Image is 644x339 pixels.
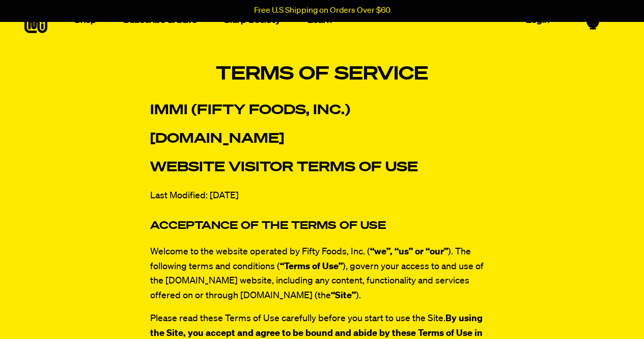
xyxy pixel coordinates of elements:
[70,2,553,39] nav: Main navigation
[522,13,553,29] a: Login
[70,13,100,29] a: Shop
[150,245,494,303] p: Welcome to the website operated by Fifty Foods, Inc. ( ). The following terms and conditions ( ),...
[150,103,350,117] strong: immi (Fifty Foods, Inc.)
[150,64,494,86] h1: Terms of service
[220,13,285,29] a: Slurp Society
[150,221,386,231] strong: Acceptance of the Terms of Use
[150,161,418,174] strong: Website Visitor Terms of Use
[150,189,494,203] p: Last Modified: [DATE]
[370,247,448,256] strong: “we”, “us” or “our”
[331,291,356,300] strong: “Site”
[590,12,596,21] span: 0
[280,262,343,271] strong: “Terms of Use”
[586,12,599,30] a: 0
[303,13,336,29] a: Learn
[119,13,201,29] a: Subscribe & Save
[150,132,284,146] strong: [DOMAIN_NAME]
